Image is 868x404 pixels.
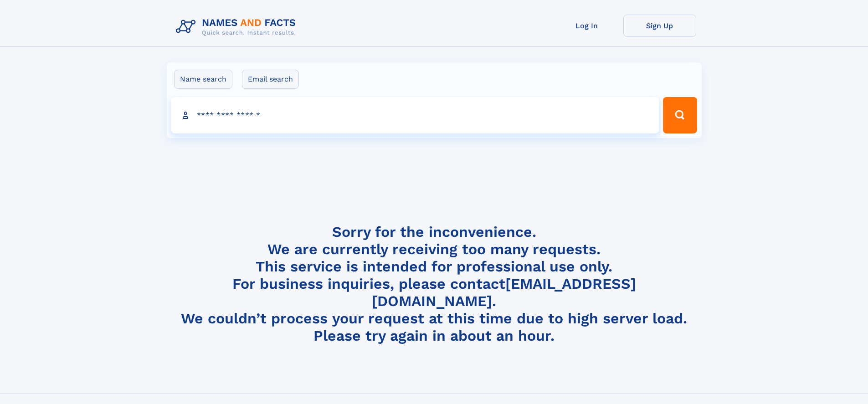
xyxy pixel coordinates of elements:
[242,70,299,89] label: Email search
[623,15,696,37] a: Sign Up
[174,70,232,89] label: Name search
[171,97,659,133] input: search input
[372,275,636,310] a: [EMAIL_ADDRESS][DOMAIN_NAME]
[550,15,623,37] a: Log In
[663,97,697,133] button: Search Button
[172,15,303,39] img: Logo Names and Facts
[172,223,696,345] h4: Sorry for the inconvenience. We are currently receiving too many requests. This service is intend...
